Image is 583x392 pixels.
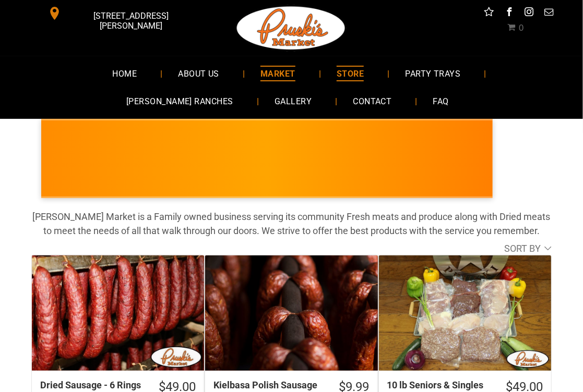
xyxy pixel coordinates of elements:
[260,66,295,81] span: MARKET
[64,6,198,36] span: [STREET_ADDRESS][PERSON_NAME]
[389,59,476,87] a: PARTY TRAYS
[542,5,555,21] a: email
[379,255,551,370] a: 10 lb Seniors &amp; Singles Bundles
[259,88,327,115] a: GALLERY
[111,88,249,115] a: [PERSON_NAME] RANCHES
[97,59,152,87] a: HOME
[33,211,551,236] strong: [PERSON_NAME] Market is a Family owned business serving its community Fresh meats and produce alo...
[482,5,496,21] a: Social network
[205,255,377,370] a: Kielbasa Polish Sausage
[40,379,144,391] div: Dried Sausage - 6 Rings
[32,255,204,370] a: Dried Sausage - 6 Rings
[162,59,235,87] a: ABOUT US
[337,88,407,115] a: CONTACT
[245,59,311,87] a: MARKET
[418,88,465,115] a: FAQ
[519,23,524,33] span: 0
[41,5,201,21] a: [STREET_ADDRESS][PERSON_NAME]
[522,5,536,21] a: instagram
[213,379,324,391] div: Kielbasa Polish Sausage
[502,5,516,21] a: facebook
[321,59,379,87] a: STORE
